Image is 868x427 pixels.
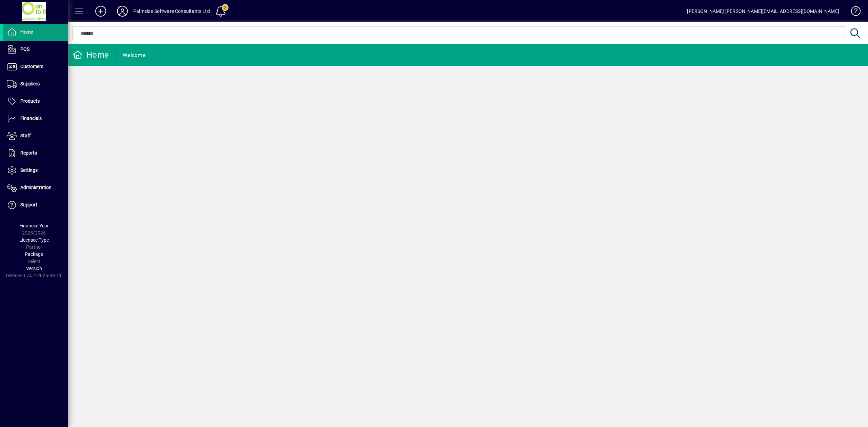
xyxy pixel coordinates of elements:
[19,223,49,228] span: Financial Year
[3,41,68,58] a: POS
[123,50,145,61] div: Welcome
[687,6,839,17] div: [PERSON_NAME] [PERSON_NAME][EMAIL_ADDRESS][DOMAIN_NAME]
[20,46,29,52] span: POS
[3,93,68,110] a: Products
[112,5,133,17] button: Profile
[20,98,40,104] span: Products
[3,197,68,213] a: Support
[20,29,33,35] span: Home
[20,133,31,138] span: Staff
[3,162,68,179] a: Settings
[19,237,49,243] span: Licensee Type
[20,167,38,173] span: Settings
[846,1,860,23] a: Knowledge Base
[3,179,68,196] a: Administration
[133,6,210,17] div: Palmside Software Consultants Ltd
[20,150,37,156] span: Reports
[3,110,68,127] a: Financials
[20,81,40,86] span: Suppliers
[90,5,112,17] button: Add
[20,185,52,190] span: Administration
[26,266,42,271] span: Version
[3,76,68,93] a: Suppliers
[3,145,68,162] a: Reports
[25,251,43,257] span: Package
[20,202,37,207] span: Support
[73,49,109,60] div: Home
[20,64,43,69] span: Customers
[20,116,42,121] span: Financials
[3,58,68,75] a: Customers
[3,127,68,144] a: Staff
